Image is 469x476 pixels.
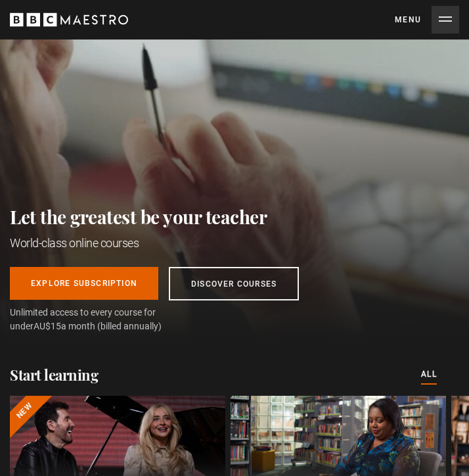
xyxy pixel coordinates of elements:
[10,204,299,229] h2: Let the greatest be your teacher
[33,321,61,331] span: AU$15
[10,365,98,385] h2: Start learning
[395,6,459,34] button: Toggle navigation
[10,306,187,333] span: Unlimited access to every course for under a month (billed annually)
[10,10,128,30] svg: BBC Maestro
[10,267,158,300] a: Explore Subscription
[169,267,299,300] a: Discover Courses
[10,235,299,251] h1: World-class online courses
[421,368,437,382] a: All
